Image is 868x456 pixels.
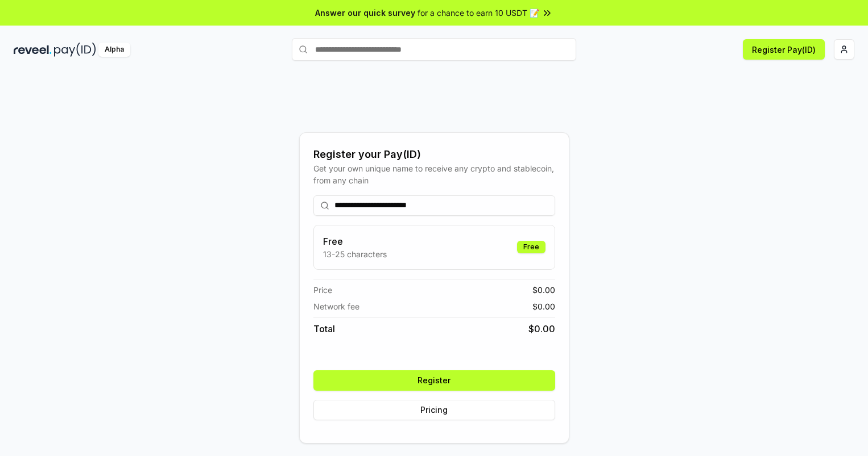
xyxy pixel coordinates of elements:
[323,248,387,260] p: 13-25 characters
[532,284,555,296] span: $ 0.00
[528,322,555,336] span: $ 0.00
[313,400,555,420] button: Pricing
[517,241,545,253] div: Free
[323,235,387,248] h3: Free
[313,370,555,391] button: Register
[313,322,335,336] span: Total
[313,300,359,312] span: Network fee
[54,43,96,57] img: pay_id
[418,7,539,19] span: for a chance to earn 10 USDT 📝
[14,43,52,57] img: reveel_dark
[532,300,555,312] span: $ 0.00
[313,284,332,296] span: Price
[315,7,415,19] span: Answer our quick survey
[313,147,555,162] div: Register your Pay(ID)
[313,162,555,186] div: Get your own unique name to receive any crypto and stablecoin, from any chain
[743,39,825,60] button: Register Pay(ID)
[98,43,130,57] div: Alpha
